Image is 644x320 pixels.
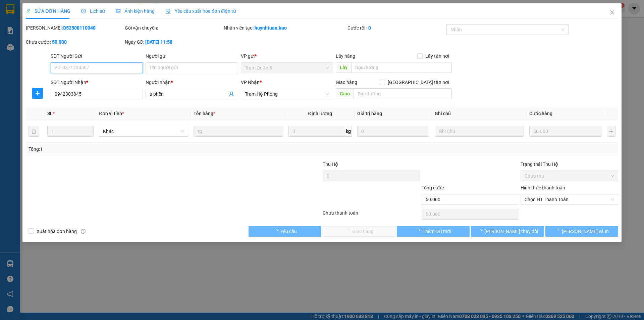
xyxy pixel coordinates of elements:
b: 50.000 [52,39,67,45]
span: SỬA ĐƠN HÀNG [26,8,70,14]
div: [PERSON_NAME]: [26,24,123,32]
span: kg [345,126,352,137]
span: Đơn vị tính [99,111,124,116]
div: Chưa thanh toán [322,209,421,221]
div: Chưa cước : [26,38,123,46]
input: Dọc đường [354,88,452,99]
span: [PERSON_NAME] và In [562,228,609,235]
span: clock-circle [81,9,86,13]
th: Ghi chú [432,107,527,120]
div: Người gửi [146,52,238,60]
span: plus [33,91,43,96]
button: delete [29,126,39,137]
button: [PERSON_NAME] thay đổi [471,226,544,237]
button: plus [32,88,43,99]
div: Gói vận chuyển: [125,24,222,32]
div: Nhân viên tạo: [224,24,346,32]
span: info-circle [81,229,86,234]
label: Hình thức thanh toán [521,185,565,190]
span: close [609,10,615,15]
button: [PERSON_NAME] và In [545,226,618,237]
button: Giao hàng [323,226,395,237]
span: Tổng cước [422,185,444,190]
span: Trạm Quận 5 [245,63,329,73]
input: Dọc đường [351,62,452,73]
span: close-circle [610,197,614,201]
span: Yêu cầu xuất hóa đơn điện tử [165,8,236,14]
span: Chọn HT Thanh Toán [525,194,614,204]
input: VD: Bàn, Ghế [194,126,283,137]
button: Close [603,3,622,22]
span: Lấy [336,62,351,73]
span: Lấy tận nơi [423,52,452,60]
span: loading [477,229,484,233]
input: 0 [529,126,601,137]
span: loading [415,229,423,233]
b: 0 [368,25,371,31]
span: VP Nhận [241,80,260,85]
b: huynhtuan.hao [255,25,287,31]
span: Tên hàng [194,111,215,116]
span: Giá trị hàng [357,111,382,116]
div: SĐT Người Nhận [51,79,143,86]
span: loading [273,229,280,233]
span: [PERSON_NAME] thay đổi [484,228,538,235]
span: Thêm ĐH mới [423,228,451,235]
div: Cước rồi : [347,24,445,32]
input: 0 [357,126,429,137]
span: Khác [103,126,184,136]
div: VP gửi [241,52,333,60]
span: Định lượng [308,111,332,116]
span: Xuất hóa đơn hàng [34,228,79,235]
span: loading [554,229,562,233]
span: Giao [336,88,354,99]
span: Ảnh kiện hàng [116,8,155,14]
span: Lấy hàng [336,53,355,59]
span: Giao hàng [336,80,357,85]
div: Người nhận [146,79,238,86]
button: Thêm ĐH mới [397,226,470,237]
div: SĐT Người Gửi [51,52,143,60]
span: picture [116,9,120,13]
div: Tổng: 1 [29,145,249,153]
span: Trạm Hộ Phòng [245,89,329,99]
span: user-add [229,91,234,97]
div: Trạng thái Thu Hộ [521,161,618,168]
button: plus [607,126,615,137]
span: Cước hàng [529,111,552,116]
b: [DATE] 11:58 [145,39,172,45]
span: [GEOGRAPHIC_DATA] tận nơi [385,79,452,86]
span: SL [47,111,53,116]
input: Ghi Chú [435,126,524,137]
span: Thu Hộ [323,162,338,167]
span: Yêu cầu [280,228,297,235]
b: Q52508110048 [63,25,96,31]
span: edit [26,9,31,13]
button: Yêu cầu [249,226,321,237]
span: Lịch sử [81,8,105,14]
span: Chưa thu [525,171,614,181]
img: icon [165,9,171,14]
div: Ngày GD: [125,38,222,46]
